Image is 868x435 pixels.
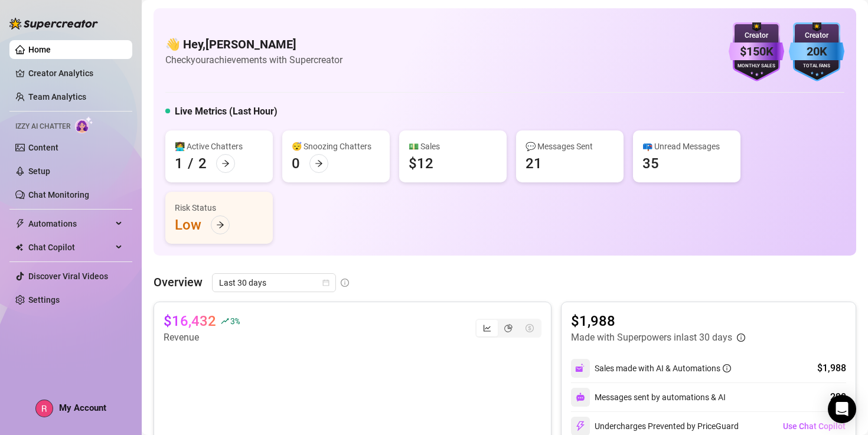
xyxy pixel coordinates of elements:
article: Check your achievements with Supercreator [165,53,342,67]
span: line-chart [483,324,491,332]
div: $150K [729,42,784,61]
h4: 👋 Hey, [PERSON_NAME] [165,36,342,53]
article: $16,432 [164,312,216,331]
a: Home [28,45,51,54]
img: blue-badge-DgoSNQY1.svg [789,22,844,81]
span: rise [221,317,229,325]
div: Sales made with AI & Automations [595,362,731,375]
div: $12 [409,154,433,173]
span: info-circle [341,279,349,287]
span: dollar-circle [526,324,534,332]
img: svg%3e [575,421,586,431]
div: Creator [729,30,784,41]
article: Overview [154,273,203,291]
div: $1,988 [817,361,846,375]
span: 3 % [230,315,239,326]
div: 290 [830,390,846,404]
img: svg%3e [575,363,586,374]
div: 20K [789,42,844,61]
span: info-circle [737,333,745,342]
article: Revenue [164,331,239,345]
div: Monthly Sales [729,63,784,70]
span: arrow-right [221,159,230,168]
div: Total Fans [789,63,844,70]
div: 0 [292,154,300,173]
a: Content [28,143,58,152]
div: 2 [198,154,207,173]
span: arrow-right [315,159,323,168]
span: thunderbolt [15,219,25,228]
span: calendar [322,279,329,286]
span: My Account [59,403,106,413]
span: Chat Copilot [28,238,112,257]
a: Discover Viral Videos [28,272,108,281]
span: Use Chat Copilot [783,421,846,431]
a: Creator Analytics [28,64,123,83]
div: segmented control [475,319,541,338]
a: Chat Monitoring [28,190,89,199]
div: 💵 Sales [409,140,497,153]
div: 📪 Unread Messages [642,140,731,153]
span: info-circle [723,364,731,372]
div: Open Intercom Messenger [828,395,856,423]
a: Setup [28,166,50,176]
div: 👩‍💻 Active Chatters [175,140,263,153]
div: 21 [526,154,542,173]
img: ACg8ocLc-pXuVL267-qomM3MZU-q9lZH_z3gDPmyK8qpKgF2VWMu9w=s96-c [36,400,53,417]
h5: Live Metrics (Last Hour) [175,104,278,119]
div: Messages sent by automations & AI [571,388,726,407]
div: 😴 Snoozing Chatters [292,140,380,153]
span: arrow-right [216,221,224,229]
img: svg%3e [576,393,585,402]
article: $1,988 [571,312,745,331]
img: purple-badge-B9DA21FR.svg [729,22,784,81]
div: 💬 Messages Sent [526,140,614,153]
a: Team Analytics [28,92,86,102]
img: AI Chatter [75,116,93,133]
div: Creator [789,30,844,41]
img: logo-BBDzfeDw.svg [9,18,98,30]
a: Settings [28,295,60,305]
div: 1 [175,154,183,173]
div: 35 [642,154,659,173]
span: Izzy AI Chatter [15,121,70,132]
div: Risk Status [175,201,263,214]
span: Automations [28,214,112,233]
span: Last 30 days [219,274,329,292]
img: Chat Copilot [15,243,23,251]
span: pie-chart [504,324,513,332]
article: Made with Superpowers in last 30 days [571,331,732,345]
